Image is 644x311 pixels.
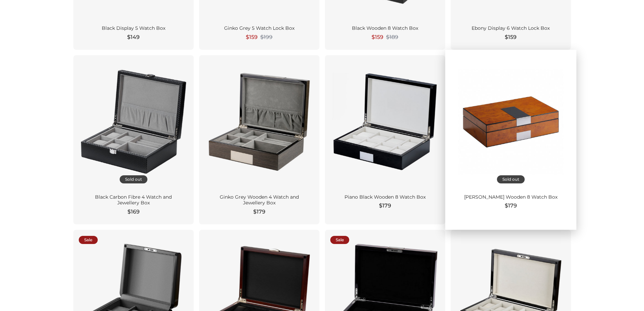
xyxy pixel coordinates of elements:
span: $159 [505,33,517,41]
a: Sold out [PERSON_NAME] Wooden 8 Watch Box $179 [451,55,571,224]
span: $149 [127,33,140,41]
div: Ebony Display 6 Watch Lock Box [459,25,563,31]
span: $159 [246,33,258,41]
div: Sale [330,236,349,244]
div: Ginko Grey Wooden 4 Watch and Jewellery Box [207,194,311,206]
div: Black Display 5 Watch Box [81,25,186,31]
div: Black Wooden 8 Watch Box [333,25,437,31]
span: $189 [386,34,398,41]
div: Piano Black Wooden 8 Watch Box [333,194,437,200]
a: Piano Black Wooden 8 Watch Box $179 [325,55,445,224]
div: Ginko Grey 5 Watch Lock Box [207,25,311,31]
a: Sold out Black Carbon Fibre 4 Watch and Jewellery Box $169 [73,55,194,224]
div: Sale [79,236,98,244]
span: $169 [127,208,140,216]
span: $179 [253,208,265,216]
span: $199 [260,34,272,41]
a: Ginko Grey Wooden 4 Watch and Jewellery Box $179 [199,55,319,224]
span: $179 [379,202,391,210]
span: $179 [505,202,517,210]
div: Black Carbon Fibre 4 Watch and Jewellery Box [81,194,186,206]
span: $159 [372,33,383,41]
div: [PERSON_NAME] Wooden 8 Watch Box [459,194,563,200]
